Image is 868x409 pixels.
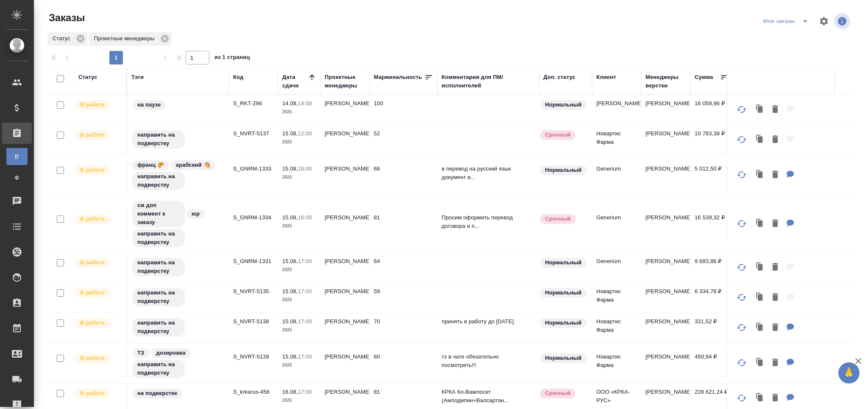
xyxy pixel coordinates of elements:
p: 14:00 [298,100,312,106]
p: 16:00 [298,165,312,172]
p: 2025 [282,266,316,274]
div: Статус по умолчанию для стандартных заказов [539,287,588,299]
p: В работе [80,289,105,297]
div: направить на подверстку [131,317,225,337]
div: Статус по умолчанию для стандартных заказов [539,165,588,176]
div: Проектные менеджеры [89,32,172,46]
div: Статус по умолчанию для стандартных заказов [539,317,588,329]
div: Клиент [596,73,616,81]
p: [PERSON_NAME] [645,287,686,296]
p: S_NVRT-5139 [233,353,274,361]
span: из 1 страниц [214,52,250,64]
div: Дата сдачи [282,73,308,90]
p: S_GNRM-1334 [233,213,274,222]
p: 15.08, [282,258,298,264]
span: 🙏 [842,364,856,382]
p: [PERSON_NAME] [596,99,637,108]
p: на подверстке [137,389,177,398]
p: 2025 [282,222,316,230]
button: Клонировать [752,389,768,407]
p: 17:00 [298,318,312,325]
p: 2025 [282,108,316,116]
p: на паузе [137,101,161,109]
button: Для ПМ: тз в чате обязательно посмотреть!!! [782,354,798,372]
p: Generium [596,213,637,222]
div: Выставляется автоматически, если на указанный объем услуг необходимо больше времени в стандартном... [539,129,588,141]
div: Код [233,73,243,81]
button: Удалить [768,289,782,306]
p: Нормальный [545,354,581,362]
button: Удалить [768,389,782,407]
p: S_NVRT-5135 [233,287,274,296]
span: Заказы [47,11,85,25]
div: Выставляется автоматически, если на указанный объем услуг необходимо больше времени в стандартном... [539,213,588,225]
div: Проектные менеджеры [325,73,365,90]
div: Статус [78,73,97,81]
p: 17:00 [298,288,312,294]
div: Выставляет ПМ после принятия заказа от КМа [74,287,122,299]
p: [PERSON_NAME] [645,213,686,222]
div: Статус по умолчанию для стандартных заказов [539,99,588,111]
p: направить на подверстку [137,289,180,305]
td: [PERSON_NAME] [320,209,370,239]
p: направить на подверстку [137,258,180,275]
td: 64 [370,253,437,283]
p: направить на подверстку [137,319,180,336]
p: Срочный [545,389,570,398]
div: Комментарии для ПМ/исполнителей [442,73,535,90]
div: Выставляет ПМ после принятия заказа от КМа [74,257,122,269]
p: [PERSON_NAME] [645,317,686,326]
button: Клонировать [752,215,768,233]
p: В работе [80,258,105,267]
p: [PERSON_NAME] [645,353,686,361]
p: ООО «КРКА-РУС» [596,388,637,405]
p: S_RKT-296 [233,99,274,108]
button: Обновить [732,129,752,150]
td: [PERSON_NAME] [320,283,370,313]
p: 12:00 [298,130,312,137]
p: [PERSON_NAME] [645,129,686,138]
p: Срочный [545,215,570,223]
td: [PERSON_NAME] [320,125,370,155]
p: Проектные менеджеры [94,34,158,43]
div: Выставляет ПМ после принятия заказа от КМа [74,165,122,176]
td: 100 [370,95,437,125]
td: 10 783,38 ₽ [690,125,733,155]
p: В работе [80,389,105,398]
p: 2025 [282,326,316,334]
p: 15.08, [282,353,298,360]
p: 17:00 [298,353,312,360]
button: Обновить [732,213,752,234]
div: split button [761,14,814,28]
div: Выставляет ПМ после принятия заказа от КМа [74,388,122,399]
p: Новартис Фарма [596,129,637,146]
p: Нормальный [545,166,581,174]
p: 2025 [282,361,316,370]
td: 59 [370,283,437,313]
p: 2025 [282,396,316,405]
button: Клонировать [752,166,768,184]
div: ТЗ, дозировка, направить на подверстку [131,347,225,379]
p: Generium [596,257,637,266]
div: направить на подверстку [131,287,225,307]
button: Обновить [732,388,752,408]
a: В [6,148,28,165]
button: Для ПМ: Просим оформить перевод договора и приложения 1 к нему на английский язык. Проект договор... [782,215,798,233]
p: 15.08, [282,130,298,137]
span: Ф [11,174,23,182]
p: В работе [80,166,105,174]
p: 15.08, [282,214,298,221]
p: направить на подверстку [137,131,180,148]
p: В работе [80,131,105,139]
p: Срочный [545,131,570,139]
td: 60 [370,348,437,378]
button: Обновить [732,257,752,277]
td: [PERSON_NAME] [320,95,370,125]
p: Новартис Фарма [596,353,637,370]
p: КРКА Ко-Вамлосет (Амлодипин+Валсартан... [442,388,535,405]
button: Удалить [768,101,782,118]
p: S_krkarus-456 [233,388,274,396]
button: Клонировать [752,319,768,336]
td: 81 [370,209,437,239]
p: В работе [80,354,105,362]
